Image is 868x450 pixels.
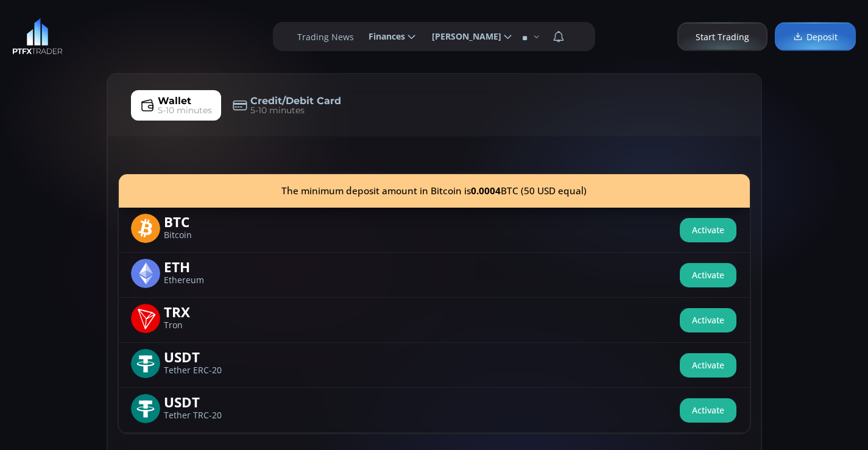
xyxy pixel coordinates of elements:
[158,104,212,117] span: 5-10 minutes
[680,398,736,423] button: Activate
[680,218,736,242] button: Activate
[164,231,238,239] span: Bitcoin
[164,367,238,374] span: Tether ERC-20
[164,304,238,318] span: TRX
[423,24,501,49] span: [PERSON_NAME]
[680,308,736,332] button: Activate
[677,23,767,51] a: Start Trading
[775,23,856,51] a: Deposit
[297,30,354,43] label: Trading News
[680,263,736,287] button: Activate
[680,353,736,378] button: Activate
[471,185,501,197] b: 0.0004
[119,174,750,208] div: The minimum deposit amount in Bitcoin is BTC (50 USD equal)
[164,394,238,408] span: USDT
[793,30,838,43] span: Deposit
[164,214,238,228] span: BTC
[224,90,350,121] a: Credit/Debit Card5-10 minutes
[164,349,238,363] span: USDT
[696,30,749,43] span: Start Trading
[250,104,305,117] span: 5-10 minutes
[164,412,238,420] span: Tether TRC-20
[164,322,238,329] span: Tron
[131,90,221,121] a: Wallet5-10 minutes
[164,259,238,273] span: ETH
[164,276,238,284] span: Ethereum
[12,18,63,55] img: LOGO
[360,24,405,49] span: Finances
[250,94,341,108] span: Credit/Debit Card
[158,94,191,108] span: Wallet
